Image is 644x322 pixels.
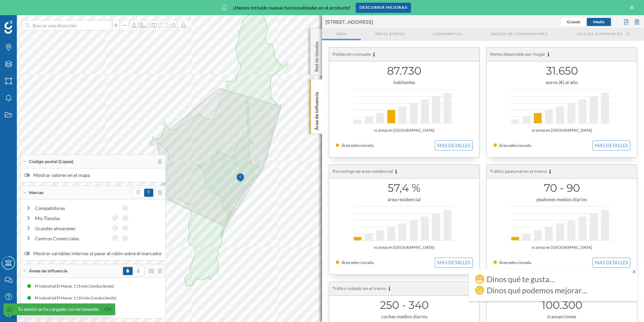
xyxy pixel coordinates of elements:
[4,20,13,34] img: Geoblink Logo
[342,143,374,148] span: Área seleccionada
[236,171,245,185] img: Marker
[329,165,479,179] div: Porcentaje de área residencial
[493,244,630,251] div: vs áreas en [GEOGRAPHIC_DATA]
[13,5,37,11] span: Soporte
[329,48,479,61] div: Población censada
[29,159,73,165] span: Código postal (Capas)
[103,305,114,313] a: Ok
[35,225,108,232] div: Grandes almacenes
[336,64,473,77] h1: 87.730
[313,39,320,72] p: Red de tiendas
[336,244,473,251] div: vs áreas en [GEOGRAPHIC_DATA]
[435,140,473,151] button: MAS DETALLES
[493,64,630,77] h1: 31.650
[336,182,473,194] h1: 57,4 %
[487,276,555,283] div: Dinos qué te gusta…
[336,79,473,86] div: habitantes
[593,19,605,24] span: Medio
[35,215,108,222] div: Mis Tiendas
[336,313,473,320] div: coches medios diarios
[487,287,587,294] div: Dinos qué podemos mejorar…
[487,48,637,61] div: Renta disponible por hogar
[35,283,118,290] div: Pl Industrial El Manar, 1 (5 min Conduciendo)
[313,89,320,130] p: Área de influencia
[499,143,531,148] span: Área seleccionada
[592,258,630,268] button: MAS DETALLES
[493,182,630,194] h1: 70 - 90
[24,250,162,257] label: Mostrar variables internas al pasar el ratón sobre el marcador
[342,260,374,265] span: Área seleccionada
[29,268,67,274] span: Áreas de influencia
[375,31,405,36] span: Áreas espejo
[336,196,473,203] div: área residencial
[493,313,630,320] div: transacciones
[336,31,347,36] span: Area
[18,306,99,313] div: Tu sesión se ha cargado correctamente.
[336,127,473,134] div: vs áreas en [GEOGRAPHIC_DATA]
[35,295,120,301] div: Pl Industrial El Manar, 1 (10 min Conduciendo)
[35,205,119,212] div: Competidores
[592,140,630,151] button: MAS DETALLES
[576,31,622,36] span: Locales disponibles
[493,196,630,203] div: peatones medios diarios
[29,190,43,196] span: Marcas
[329,282,479,296] div: Tráfico rodado en el tramo
[567,19,580,24] span: Grande
[433,31,462,36] span: Comparativa
[325,19,373,25] span: [STREET_ADDRESS]
[336,299,473,312] h1: 250 - 340
[493,299,630,312] h1: 100.300
[435,258,473,268] button: MAS DETALLES
[35,235,108,242] div: Centros Comerciales
[493,79,630,86] div: euros (€) al año
[499,260,531,265] span: Área seleccionada
[490,31,548,36] span: Origen de consumidores
[493,127,630,134] div: vs áreas en [GEOGRAPHIC_DATA]
[24,172,162,179] label: Mostrar valores en el mapa
[487,165,637,179] div: Tráfico peatonal en el tramo
[233,4,351,11] span: ¡Hemos incluido nuevas funcionalidades en el producto!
